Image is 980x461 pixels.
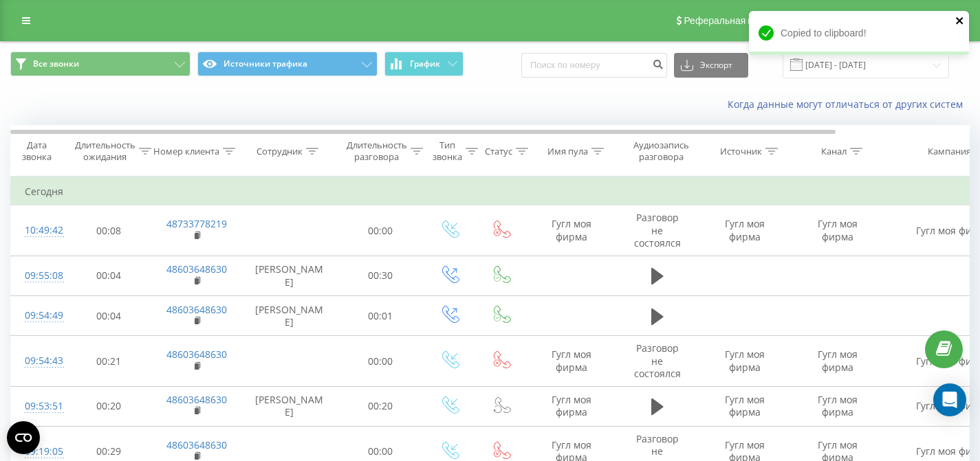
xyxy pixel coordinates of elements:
div: 09:55:08 [25,262,52,289]
td: Гугл моя фирма [527,205,616,256]
td: 00:04 [66,296,152,336]
td: 00:30 [338,256,424,295]
span: Разговор не состоялся [634,211,681,249]
div: Источник [720,146,762,157]
a: 48603648630 [166,262,227,276]
td: Гугл моя фирма [527,336,616,387]
button: Экспорт [674,53,748,78]
button: Все звонки [10,52,190,76]
input: Поиск по номеру [521,53,667,78]
div: Тип звонка [433,139,462,163]
td: Гугл моя фирма [792,386,884,426]
span: График [410,59,440,69]
td: 00:20 [66,386,152,426]
span: Все звонки [33,58,79,69]
div: Кампания [928,146,971,157]
div: 09:54:43 [25,348,52,374]
div: Copied to clipboard! [749,11,969,55]
td: [PERSON_NAME] [241,296,338,336]
td: 00:00 [338,336,424,387]
div: Open Intercom Messenger [933,383,966,416]
span: Реферальная программа [684,15,796,26]
td: 00:20 [338,386,424,426]
div: Статус [485,146,512,157]
td: 00:08 [66,205,152,256]
td: Гугл моя фирма [699,386,792,426]
div: Длительность ожидания [75,139,135,163]
a: Когда данные могут отличаться от других систем [728,98,970,111]
td: 00:00 [338,205,424,256]
td: [PERSON_NAME] [241,256,338,295]
a: 48733778219 [166,217,227,230]
div: Длительность разговора [347,139,407,163]
td: [PERSON_NAME] [241,386,338,426]
div: 10:49:42 [25,217,52,244]
button: Источники трафика [197,52,378,76]
td: Гугл моя фирма [699,205,792,256]
div: Номер клиента [153,146,219,157]
div: Сотрудник [257,146,303,157]
td: Гугл моя фирма [792,336,884,387]
a: 48603648630 [166,393,227,406]
div: 09:54:49 [25,302,52,329]
div: Канал [821,146,847,157]
div: Имя пула [547,146,588,157]
button: Open CMP widget [7,421,40,454]
button: График [384,52,464,76]
td: Гугл моя фирма [699,336,792,387]
a: 48603648630 [166,348,227,361]
td: Гугл моя фирма [527,386,616,426]
a: 48603648630 [166,303,227,316]
div: Дата звонка [11,139,62,163]
td: Гугл моя фирма [792,205,884,256]
td: 00:04 [66,256,152,295]
div: Аудиозапись разговора [628,139,695,163]
div: 09:53:51 [25,393,52,420]
span: Разговор не состоялся [634,341,681,379]
td: 00:01 [338,296,424,336]
td: 00:21 [66,336,152,387]
a: 48603648630 [166,438,227,451]
button: close [955,15,965,28]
